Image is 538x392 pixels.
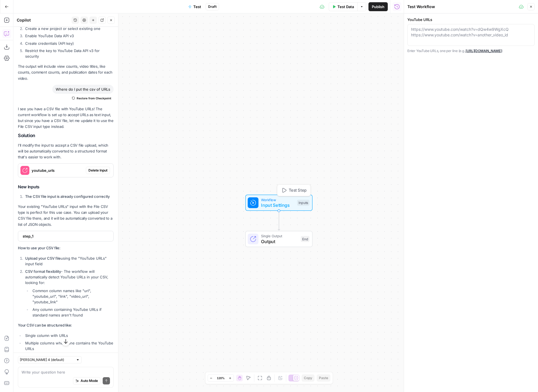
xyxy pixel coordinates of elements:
p: The output will include view counts, video titles, like counts, comment counts, and publication d... [18,64,114,81]
strong: Upload your CSV file [25,256,61,260]
span: Delete Input [88,168,107,173]
strong: How to use your CSV file: [18,246,60,250]
strong: Your CSV can be structured like: [18,323,72,327]
button: Publish [368,2,388,11]
button: Delete Input [86,167,110,174]
div: Single OutputOutputEnd [227,231,331,247]
span: Draft [208,4,217,9]
h3: New Inputs [18,183,114,191]
strong: The CSV file input is already configured correctly [25,194,110,199]
div: End [301,236,309,242]
span: Output [261,238,298,245]
span: Single Output [261,233,298,239]
button: Restore from Checkpoint [70,95,114,102]
a: [URL][DOMAIN_NAME] [466,49,502,53]
li: Create credentials (API key) [24,41,114,46]
span: Test Data [337,4,354,10]
input: Claude Sonnet 4 (default) [20,357,74,363]
span: Paste [319,375,328,381]
g: Edge from start to end [278,211,280,230]
div: Inputs [297,200,309,206]
span: Copy [304,375,312,381]
span: Input Settings [261,202,294,208]
p: I'll modify the input to accept a CSV file upload, which will be automatically converted to a str... [18,142,114,160]
li: Restrict the key to YouTube Data API v3 for security [24,48,114,59]
span: Restore from Checkpoint [77,96,111,100]
span: step_1 [23,233,108,239]
p: I see you have a CSV file with YouTube URLs! The current workflow is set up to accept URLs as tex... [18,106,114,130]
button: Paste [317,374,330,382]
button: Copy [302,374,314,382]
p: Your existing "YouTube URLs" input with the File CSV type is perfect for this use case. You can u... [18,204,114,227]
button: Test Step [279,186,309,195]
p: Enter YouTube URLs, one per line (e.g., ) [407,48,535,54]
span: 120% [217,376,225,380]
li: Multiple columns where one contains the YouTube URLs [24,340,114,351]
span: Test Step [289,187,307,193]
button: Auto Mode [73,377,100,384]
li: Enable YouTube Data API v3 [24,33,114,39]
h2: Solution [18,133,114,138]
li: - The workflow will automatically detect YouTube URLs in your CSV, looking for: [24,269,114,318]
span: Auto Mode [81,378,98,383]
li: Any column containing YouTube URLs if standard names aren't found [31,307,114,318]
li: Single column with URLs [24,333,114,338]
li: Common column names like "url", "youtube_url", "link", "video_url", "youtube_link" [31,288,114,305]
li: using the "YouTube URLs" input field [24,255,114,267]
div: WorkflowInput SettingsInputsTest Step [227,195,331,211]
button: Test [185,2,205,11]
span: Workflow [261,197,294,202]
label: YouTube URLs [407,17,535,22]
div: Where do I put the csv of URLs [52,85,114,94]
strong: CSV format flexibility [25,269,61,274]
li: Create a new project or select existing one [24,26,114,31]
span: youtube_urls [32,168,84,173]
span: Test [193,4,201,10]
span: Publish [372,4,384,10]
div: Copilot [17,17,70,23]
button: Test Data [329,2,357,11]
